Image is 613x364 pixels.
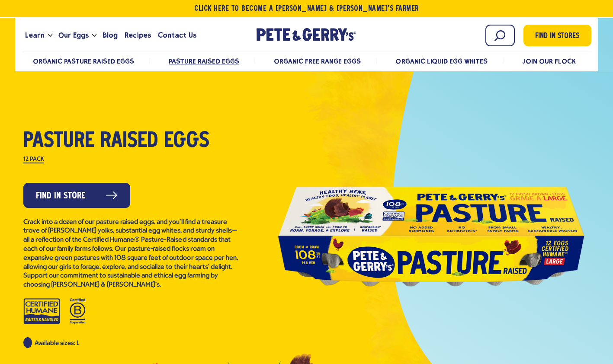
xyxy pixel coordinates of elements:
span: Blog [103,30,118,41]
a: Blog [99,24,121,47]
button: Open the dropdown menu for Learn [48,34,52,37]
a: Join Our Flock [522,57,576,65]
a: Find in Store [23,183,130,208]
span: Find in Store [36,189,86,203]
a: Organic Pasture Raised Eggs [33,57,135,65]
h1: Pasture Raised Eggs [23,130,240,153]
a: Learn [22,24,48,47]
button: Open the dropdown menu for Our Eggs [92,34,96,37]
span: Recipes [125,30,151,41]
span: Available sizes: L [35,340,79,347]
label: 12 Pack [23,156,44,163]
span: Contact Us [158,30,196,41]
span: Learn [25,30,44,41]
nav: desktop product menu [22,51,591,70]
a: Recipes [121,24,154,47]
p: Crack into a dozen of our pasture raised eggs, and you’ll find a treasure trove of [PERSON_NAME] ... [23,218,240,290]
span: Our Eggs [58,30,89,41]
a: Organic Free Range Eggs [274,57,361,65]
a: Our Eggs [55,24,92,47]
input: Search [485,25,515,46]
a: Pasture Raised Eggs [169,57,239,65]
a: Find in Stores [523,25,591,46]
a: Contact Us [154,24,200,47]
span: Find in Stores [535,31,579,42]
a: Organic Liquid Egg Whites [395,57,488,65]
